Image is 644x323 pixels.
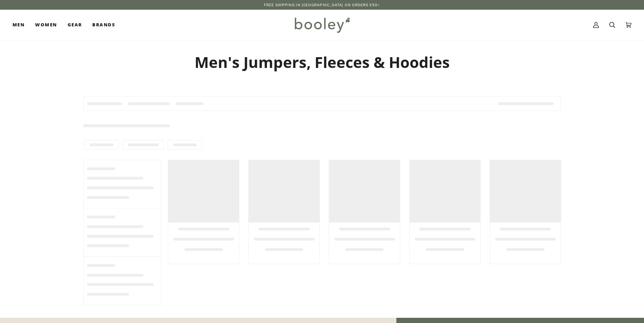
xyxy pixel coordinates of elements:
a: Gear [62,10,87,40]
a: Men [12,10,30,40]
span: Gear [68,21,82,28]
h1: Men's Jumpers, Fleeces & Hoodies [83,53,561,72]
img: Booley [292,15,352,35]
span: Men [12,21,25,28]
a: Women [30,10,62,40]
span: Women [35,21,57,28]
p: Free Shipping in [GEOGRAPHIC_DATA] on Orders €50+ [264,2,380,8]
span: Brands [92,21,115,28]
a: Brands [87,10,120,40]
